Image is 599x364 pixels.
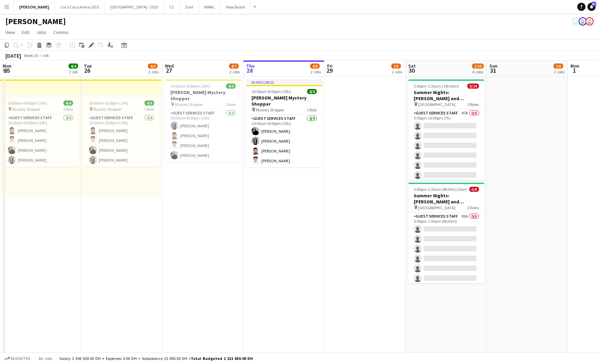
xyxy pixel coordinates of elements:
[414,187,467,192] span: 5:00pm-1:30am (8h30m) (Sun)
[8,101,47,106] span: 10:00am-8:00pm (10h)
[570,63,579,69] span: Mon
[554,69,564,74] div: 2 Jobs
[3,28,18,37] a: View
[489,63,498,69] span: Sun
[164,0,180,14] button: C3
[569,67,579,74] span: 1
[326,67,333,74] span: 29
[148,63,157,69] span: 4/6
[34,28,49,37] a: Jobs
[592,2,596,6] span: 57
[11,356,31,361] span: Budgeted
[12,107,40,112] span: Mystery Shopper
[246,79,322,167] app-job-card: In progress10:00am-8:00pm (10h)4/4[PERSON_NAME] Mystery Shopper Mystery Shopper1 RoleGuest Servic...
[3,355,32,362] button: Budgeted
[327,63,333,69] span: Fri
[229,63,239,69] span: 4/7
[488,67,498,74] span: 31
[59,356,253,361] div: Salary 1 306 650.00 DH + Expenses 0.00 DH + Subsistence 15 000.00 DH =
[587,3,596,11] a: 57
[42,53,49,58] div: +04
[14,0,55,14] button: [PERSON_NAME]
[418,102,455,107] span: [GEOGRAPHIC_DATA]
[36,29,46,35] span: Jobs
[469,187,479,192] span: 0/8
[53,29,69,35] span: Comms
[63,101,73,106] span: 4/4
[51,28,71,37] a: Comms
[307,89,317,94] span: 4/4
[2,67,12,74] span: 25
[144,107,154,112] span: 1 Role
[22,53,39,58] span: Week 35
[246,79,322,85] div: In progress
[165,89,241,102] h3: [PERSON_NAME] Mystery Shopper
[256,107,284,112] span: Mystery Shopper
[165,63,174,69] span: Wed
[93,107,121,112] span: Mystery Shopper
[245,67,255,74] span: 28
[5,52,21,59] div: [DATE]
[164,67,174,74] span: 27
[408,193,484,205] h3: Summer Nights: [PERSON_NAME] and [PERSON_NAME] - Internal
[251,89,291,94] span: 10:00am-8:00pm (10h)
[63,107,73,112] span: 1 Role
[229,69,240,74] div: 2 Jobs
[69,69,78,74] div: 1 Job
[83,98,160,167] app-job-card: 10:00am-8:00pm (10h)4/4 Mystery Shopper1 RoleGuest Services Staff4/410:00am-8:00pm (10h)[PERSON_N...
[3,63,12,69] span: Mon
[165,79,241,162] app-job-card: 10:00am-8:00pm (10h)4/4[PERSON_NAME] Mystery Shopper Mystery Shopper1 RoleGuest Services Staff4/4...
[226,84,236,89] span: 4/4
[572,17,580,25] app-user-avatar: Kate Oliveros
[83,67,92,74] span: 26
[2,114,78,167] app-card-role: Guest Services Staff4/410:00am-8:00pm (10h)[PERSON_NAME][PERSON_NAME][PERSON_NAME][PERSON_NAME]
[554,63,563,69] span: 2/6
[408,79,484,180] app-job-card: 3:00pm-1:30am (10h30m) (Sun)0/24Summer Nights: [PERSON_NAME] and [PERSON_NAME] - External [GEOGRA...
[180,0,199,14] button: Zaid
[408,213,484,285] app-card-role: Guest Services Staff93A0/65:00pm-1:30am (8h30m)
[84,63,92,69] span: Tue
[408,89,484,102] h3: Summer Nights: [PERSON_NAME] and [PERSON_NAME] - External
[418,205,455,210] span: [GEOGRAPHIC_DATA]
[246,115,322,167] app-card-role: Guest Services Staff4/410:00am-8:00pm (10h)[PERSON_NAME][PERSON_NAME][PERSON_NAME][PERSON_NAME]
[408,109,484,182] app-card-role: Guest Services Staff97A0/63:00pm-10:00pm (7h)
[472,69,483,74] div: 4 Jobs
[89,101,128,106] span: 10:00am-8:00pm (10h)
[175,102,203,107] span: Mystery Shopper
[105,0,164,14] button: [GEOGRAPHIC_DATA] - 2025
[5,29,15,35] span: View
[221,0,251,14] button: New Board
[148,69,159,74] div: 2 Jobs
[392,69,402,74] div: 2 Jobs
[19,28,32,37] a: Edit
[467,102,479,107] span: 3 Roles
[307,107,317,112] span: 1 Role
[408,63,416,69] span: Sat
[69,63,78,69] span: 4/4
[37,356,54,361] span: All jobs
[467,205,479,210] span: 2 Roles
[83,114,160,167] app-card-role: Guest Services Staff4/410:00am-8:00pm (10h)[PERSON_NAME][PERSON_NAME][PERSON_NAME][PERSON_NAME]
[191,356,253,361] span: Total Budgeted 1 321 650.00 DH
[226,102,236,107] span: 1 Role
[467,84,479,89] span: 0/24
[145,101,154,106] span: 4/4
[246,63,255,69] span: Thu
[246,95,322,107] h3: [PERSON_NAME] Mystery Shopper
[472,63,484,69] span: 2/38
[414,84,467,89] span: 3:00pm-1:30am (10h30m) (Sun)
[407,67,416,74] span: 30
[165,109,241,162] app-card-role: Guest Services Staff4/410:00am-8:00pm (10h)[PERSON_NAME][PERSON_NAME][PERSON_NAME][PERSON_NAME]
[2,98,78,167] app-job-card: 10:00am-8:00pm (10h)4/4 Mystery Shopper1 RoleGuest Services Staff4/410:00am-8:00pm (10h)[PERSON_N...
[22,29,30,35] span: Edit
[55,0,105,14] button: Coca Coca Arena 2025
[408,183,484,283] app-job-card: 5:00pm-1:30am (8h30m) (Sun)0/8Summer Nights: [PERSON_NAME] and [PERSON_NAME] - Internal [GEOGRAPH...
[170,84,210,89] span: 10:00am-8:00pm (10h)
[199,0,221,14] button: MIRAL
[5,16,66,26] h1: [PERSON_NAME]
